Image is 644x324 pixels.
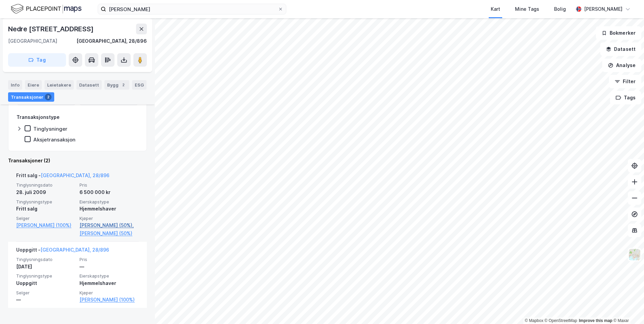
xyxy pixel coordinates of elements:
span: Kjøper [79,216,139,221]
div: Aksjetransaksjon [33,136,75,143]
div: Transaksjonstype [17,113,60,121]
div: ESG [132,80,147,90]
span: Tinglysningsdato [16,182,75,188]
div: Transaksjoner (2) [8,157,147,165]
div: Kart [491,5,500,13]
div: Mine Tags [515,5,539,13]
span: Tinglysningstype [16,199,75,205]
img: logo.f888ab2527a4732fd821a326f86c7f29.svg [11,3,82,15]
iframe: Chat Widget [610,292,644,324]
button: Analyse [602,59,641,72]
button: Datasett [600,42,641,56]
a: [PERSON_NAME] (50%), [79,221,139,229]
div: Eiere [25,80,42,90]
a: Mapbox [525,318,543,323]
div: Datasett [76,80,102,90]
span: Tinglysningstype [16,273,75,279]
a: OpenStreetMap [545,318,577,323]
div: 6 500 000 kr [79,188,139,196]
div: Tinglysninger [33,126,67,132]
a: [GEOGRAPHIC_DATA], 28/896 [41,172,109,178]
div: Transaksjoner [8,92,54,102]
div: Hjemmelshaver [79,205,139,213]
a: [GEOGRAPHIC_DATA], 28/896 [40,247,109,253]
span: Selger [16,216,75,221]
div: Info [8,80,22,90]
button: Bokmerker [596,26,641,40]
span: Tinglysningsdato [16,257,75,262]
div: Kontrollprogram for chat [610,292,644,324]
span: Kjøper [79,290,139,296]
div: Leietakere [44,80,74,90]
div: Bolig [554,5,566,13]
div: [DATE] [16,263,75,271]
div: 28. juli 2009 [16,188,75,196]
div: 2 [120,82,127,88]
div: [PERSON_NAME] [584,5,622,13]
a: [PERSON_NAME] (100%) [79,296,139,304]
a: Improve this map [579,318,612,323]
div: [GEOGRAPHIC_DATA], 28/896 [76,37,147,45]
a: [PERSON_NAME] (100%) [16,221,75,229]
div: [GEOGRAPHIC_DATA] [8,37,57,45]
span: Eierskapstype [79,199,139,205]
div: Hjemmelshaver [79,279,139,287]
div: — [79,263,139,271]
div: Bygg [104,80,129,90]
button: Tags [610,91,641,104]
button: Tag [8,53,66,67]
a: [PERSON_NAME] (50%) [79,229,139,237]
span: Selger [16,290,75,296]
span: Pris [79,182,139,188]
input: Søk på adresse, matrikkel, gårdeiere, leietakere eller personer [106,4,278,14]
div: — [16,296,75,304]
div: Uoppgitt [16,279,75,287]
span: Pris [79,257,139,262]
div: Fritt salg - [16,171,109,182]
span: Eierskapstype [79,273,139,279]
div: 2 [45,94,52,100]
div: Nedre [STREET_ADDRESS] [8,24,95,34]
button: Filter [609,75,641,88]
img: Z [628,248,641,261]
div: Fritt salg [16,205,75,213]
div: Uoppgitt - [16,246,109,257]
